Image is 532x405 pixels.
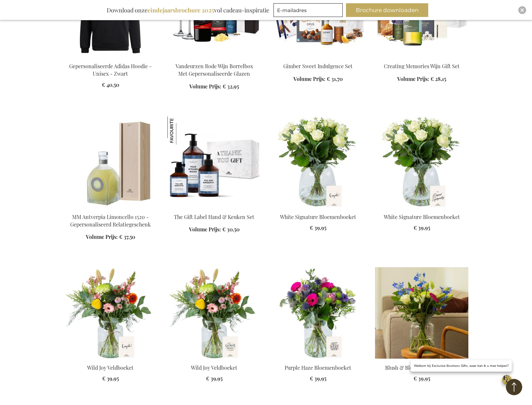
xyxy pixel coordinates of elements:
[397,75,446,83] a: Volume Prijs: € 28,15
[70,213,151,228] a: MM Antverpia Limoncello 1520 - Gepersonaliseerd Relatiegeschenk
[430,75,446,82] span: € 28,15
[64,267,157,359] img: Wild Joy Wildflower Bouquet
[167,55,261,61] a: Vandeurzen Rode Wijn Borrelbox Met Gepersonaliseerde Glazen
[69,63,152,77] a: Gepersonaliseerde Adidas Hoodie - Unisex - Zwart
[167,267,261,359] img: Wild Joy Wildflower Bouquet
[64,117,157,208] img: MM Antverpia Limoncello 1520 - Personalised Business Gift
[64,356,157,362] a: Wild Joy Wildflower Bouquet
[222,226,240,233] span: € 30,50
[384,63,460,70] a: Creating Memories Wijn Gift Set
[271,117,365,208] img: White Signature Flower Bouquet
[520,8,524,12] img: Close
[223,83,239,90] span: € 32,95
[189,226,240,233] a: Volume Prijs: € 30,50
[167,205,261,211] a: The Gift Label Hand & Kitchen Set The Gift Label Hand & Keuken Set
[64,55,157,61] a: Gepersonaliseerde Adidas Hoodie - Unisex - Zwart
[518,6,526,14] div: Close
[346,3,428,17] button: Brochure downloaden
[191,364,237,371] a: Wild Joy Veldboeket
[293,75,325,82] span: Volume Prijs:
[384,213,460,220] a: White Signature Bloemenboeket
[167,117,196,145] img: The Gift Label Hand & Keuken Set
[310,375,326,382] span: € 39,95
[375,356,468,362] a: Blush & Bloom Flower Bouquet
[414,224,430,231] span: € 39,95
[375,205,468,211] a: White Signature Flower Bouquet
[375,267,468,359] img: Blush & Bloom Bloemenboeket
[397,75,429,82] span: Volume Prijs:
[327,75,343,82] span: € 31,70
[206,375,223,382] span: € 39,95
[271,205,365,211] a: White Signature Flower Bouquet
[167,356,261,362] a: Wild Joy Wildflower Bouquet
[64,205,157,211] a: MM Antverpia Limoncello 1520 - Personalised Business Gift
[189,226,221,233] span: Volume Prijs:
[174,213,254,220] a: The Gift Label Hand & Keuken Set
[293,75,343,83] a: Volume Prijs: € 31,70
[86,233,135,241] a: Volume Prijs: € 37,50
[176,63,253,77] a: Vandeurzen Rode Wijn Borrelbox Met Gepersonaliseerde Glazen
[189,83,239,90] a: Volume Prijs: € 32,95
[375,55,468,61] a: Personalised White Wine
[189,83,221,90] span: Volume Prijs:
[310,224,326,231] span: € 39,95
[271,267,365,359] img: Purple Haze Flower Bouquet
[274,3,345,19] form: marketing offers and promotions
[271,356,365,362] a: Purple Haze Flower Bouquet
[102,375,119,382] span: € 39,95
[148,6,214,14] b: eindejaarsbrochure 2025
[86,233,118,240] span: Volume Prijs:
[104,3,272,17] div: Download onze vol cadeau-inspiratie
[119,233,135,240] span: € 37,50
[102,81,119,88] span: € 40,50
[274,3,343,17] input: E-mailadres
[280,213,356,220] a: White Signature Bloemenboeket
[87,364,133,371] a: Wild Joy Veldboeket
[285,364,351,371] a: Purple Haze Bloemenboeket
[271,55,365,61] a: Gimber Sweet Indulgence Set Gimber Sweet Indulgence Set
[283,63,352,70] a: Gimber Sweet Indulgence Set
[167,117,261,208] img: The Gift Label Hand & Kitchen Set
[375,117,468,208] img: White Signature Flower Bouquet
